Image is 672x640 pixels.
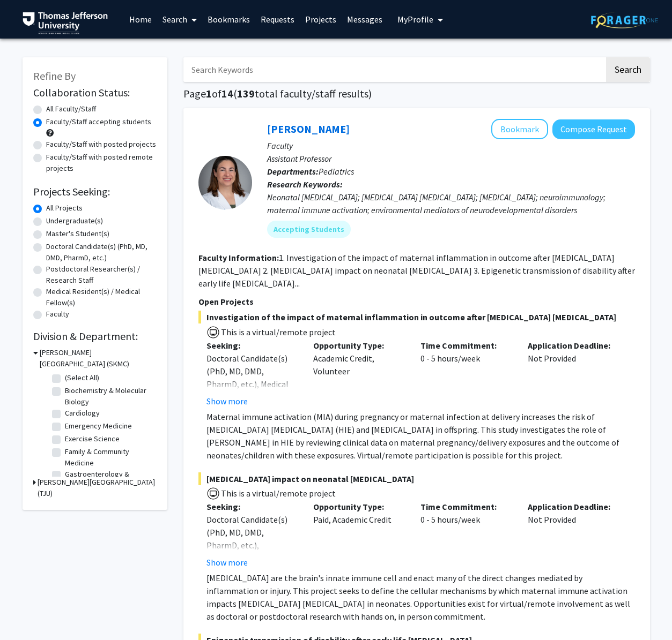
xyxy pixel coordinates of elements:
p: Seeking: [206,500,298,513]
img: Thomas Jefferson University Logo [23,12,108,34]
span: Refine By [33,69,76,82]
p: Application Deadline: [528,500,619,513]
p: Application Deadline: [528,339,619,352]
div: Doctoral Candidate(s) (PhD, MD, DMD, PharmD, etc.), Postdoctoral Researcher(s) / Research Staff, ... [206,513,298,616]
label: Cardiology [65,408,100,419]
label: Faculty/Staff with posted remote projects [46,152,157,174]
h3: [PERSON_NAME][GEOGRAPHIC_DATA] (SKMC) [40,347,157,370]
h2: Division & Department: [33,330,157,343]
label: Faculty/Staff accepting students [46,116,151,127]
label: Biochemistry & Molecular Biology [65,385,154,408]
a: Search [157,1,202,38]
label: (Select All) [65,372,99,383]
h3: [PERSON_NAME][GEOGRAPHIC_DATA] (TJU) [38,477,157,499]
p: Seeking: [206,339,298,352]
label: Faculty/Staff with posted projects [46,139,156,150]
iframe: Chat [8,592,46,632]
label: Undergraduate(s) [46,215,103,227]
label: Gastroenterology & Hepatology [65,469,154,491]
label: Exercise Science [65,433,120,445]
span: This is a virtual/remote project [220,327,336,337]
div: Not Provided [520,500,627,569]
button: Search [606,57,650,82]
label: Doctoral Candidate(s) (PhD, MD, DMD, PharmD, etc.) [46,241,157,263]
button: Compose Request to Elizabeth Wright-Jin [552,119,635,139]
div: Doctoral Candidate(s) (PhD, MD, DMD, PharmD, etc.), Medical Resident(s) / Medical Fellow(s) [206,352,298,416]
label: Postdoctoral Researcher(s) / Research Staff [46,263,157,286]
p: [MEDICAL_DATA] are the brain's innate immune cell and enact many of the direct changes mediated b... [206,571,635,623]
span: My Profile [397,14,433,25]
b: Departments: [267,166,319,177]
label: Family & Community Medicine [65,446,154,469]
button: Show more [206,395,248,408]
label: Faculty [46,308,69,320]
div: Paid, Academic Credit [305,500,412,569]
span: Investigation of the impact of maternal inflammation in outcome after [MEDICAL_DATA] [MEDICAL_DATA] [198,311,635,323]
p: Open Projects [198,295,635,308]
fg-read-more: 1. Investigation of the impact of maternal inflammation in outcome after [MEDICAL_DATA] [MEDICAL_... [198,252,635,289]
div: Academic Credit, Volunteer [305,339,412,408]
label: Master's Student(s) [46,228,109,239]
p: Assistant Professor [267,152,635,165]
span: 14 [221,87,233,100]
a: [PERSON_NAME] [267,122,350,135]
b: Faculty Information: [198,252,279,263]
span: This is a virtual/remote project [220,488,336,499]
div: 0 - 5 hours/week [412,500,520,569]
a: Requests [255,1,300,38]
a: Messages [342,1,388,38]
h2: Projects Seeking: [33,185,157,198]
h1: Page of ( total faculty/staff results) [183,87,650,100]
img: ForagerOne Logo [591,12,658,28]
b: Research Keywords: [267,179,343,190]
p: Time Commitment: [420,339,512,352]
a: Projects [300,1,342,38]
div: Not Provided [520,339,627,408]
label: Emergency Medicine [65,420,132,432]
p: Time Commitment: [420,500,512,513]
span: [MEDICAL_DATA] impact on neonatal [MEDICAL_DATA] [198,472,635,485]
span: Pediatrics [319,166,354,177]
span: 139 [237,87,255,100]
label: Medical Resident(s) / Medical Fellow(s) [46,286,157,308]
h2: Collaboration Status: [33,86,157,99]
div: Neonatal [MEDICAL_DATA]; [MEDICAL_DATA] [MEDICAL_DATA]; [MEDICAL_DATA]; neuroimmunology; maternal... [267,191,635,216]
p: Faculty [267,139,635,152]
p: Opportunity Type: [313,339,404,352]
a: Home [124,1,157,38]
button: Add Elizabeth Wright-Jin to Bookmarks [491,119,548,139]
a: Bookmarks [202,1,255,38]
mat-chip: Accepting Students [267,221,351,238]
p: Maternal immune activation (MIA) during pregnancy or maternal infection at delivery increases the... [206,410,635,462]
label: All Faculty/Staff [46,103,96,115]
div: 0 - 5 hours/week [412,339,520,408]
p: Opportunity Type: [313,500,404,513]
button: Show more [206,556,248,569]
input: Search Keywords [183,57,604,82]
span: 1 [206,87,212,100]
label: All Projects [46,202,83,214]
